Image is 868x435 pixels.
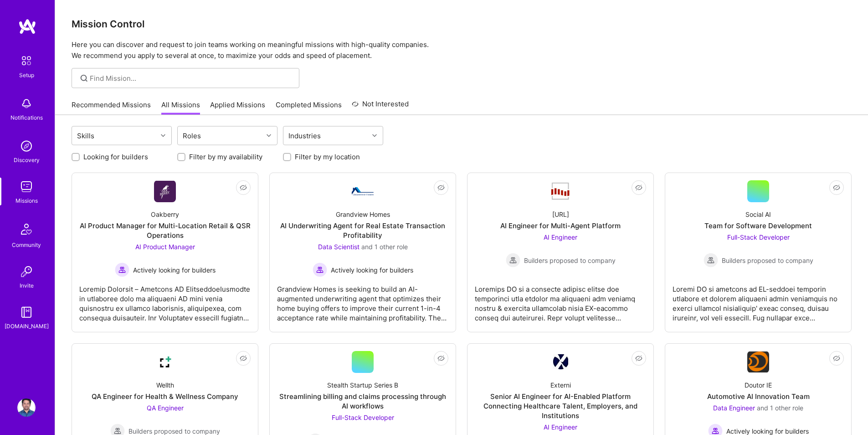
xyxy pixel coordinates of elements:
label: Filter by my availability [189,152,262,162]
div: Streamlining billing and claims processing through AI workflows [277,392,448,411]
img: Community [15,218,37,240]
div: Skills [75,129,97,142]
div: Senior AI Engineer for AI-Enabled Platform Connecting Healthcare Talent, Employers, and Institutions [475,392,646,420]
img: Company Logo [550,182,571,201]
span: Builders proposed to company [524,256,616,265]
div: AI Engineer for Multi-Agent Platform [500,221,621,231]
i: icon EyeClosed [437,355,445,362]
img: Actively looking for builders [313,262,327,277]
img: Company Logo [747,351,769,372]
img: setup [17,51,36,70]
i: icon SearchGrey [79,73,89,84]
span: Data Scientist [318,243,360,251]
div: Industries [286,129,323,142]
a: All Missions [161,100,200,115]
div: Invite [20,281,34,290]
div: Wellth [156,380,174,390]
img: Company Logo [154,181,176,202]
i: icon EyeClosed [240,184,247,191]
span: AI Engineer [544,233,577,241]
div: Oakberry [151,210,179,219]
p: Here you can discover and request to join teams working on meaningful missions with high-quality ... [72,39,852,61]
span: AI Engineer [544,423,577,431]
img: bell [17,94,36,113]
div: Roles [180,129,203,142]
a: Completed Missions [276,100,342,115]
div: Stealth Startup Series B [327,380,398,390]
i: icon EyeClosed [833,184,840,191]
div: AI Underwriting Agent for Real Estate Transaction Profitability [277,221,448,240]
div: Grandview Homes [336,210,390,219]
div: Loremips DO si a consecte adipisc elitse doe temporinci utla etdolor ma aliquaeni adm veniamq nos... [475,277,646,323]
span: Builders proposed to company [722,256,813,265]
img: Company Logo [553,354,568,370]
input: Find Mission... [90,73,293,83]
div: Missions [15,196,38,205]
img: Company Logo [154,351,176,373]
a: Company Logo[URL]AI Engineer for Multi-Agent PlatformAI Engineer Builders proposed to companyBuil... [475,180,646,325]
div: Automotive AI Innovation Team [707,392,810,401]
i: icon EyeClosed [833,355,840,362]
i: icon Chevron [161,133,165,138]
span: AI Product Manager [135,243,195,251]
span: Full-Stack Developer [727,233,790,241]
img: User Avatar [17,398,36,417]
label: Filter by my location [295,152,360,162]
a: Company LogoOakberryAI Product Manager for Multi-Location Retail & QSR OperationsAI Product Manag... [79,180,251,325]
a: Social AITeam for Software DevelopmentFull-Stack Developer Builders proposed to companyBuilders p... [673,180,844,325]
i: icon EyeClosed [437,184,445,191]
img: Actively looking for builders [115,262,129,277]
h3: Mission Control [72,18,852,30]
img: guide book [17,303,36,321]
span: and 1 other role [361,243,408,251]
a: User Avatar [15,398,38,417]
div: Loremi DO si ametcons ad EL-seddoei temporin utlabore et dolorem aliquaeni admin veniamquis no ex... [673,277,844,323]
i: icon EyeClosed [635,184,642,191]
div: QA Engineer for Health & Wellness Company [92,392,238,401]
img: Builders proposed to company [506,253,520,267]
div: Loremip Dolorsit – Ametcons AD ElitseddoeIusmodte in utlaboree dolo ma aliquaeni AD mini venia qu... [79,277,251,323]
span: and 1 other role [757,404,803,412]
div: Social AI [745,210,771,219]
a: Applied Missions [210,100,265,115]
div: Notifications [10,113,43,122]
div: Team for Software Development [704,221,812,231]
img: discovery [17,137,36,155]
i: icon Chevron [267,133,271,138]
img: Company Logo [352,187,374,195]
a: Not Interested [352,99,409,115]
i: icon Chevron [372,133,377,138]
img: Invite [17,262,36,281]
label: Looking for builders [83,152,148,162]
div: Grandview Homes is seeking to build an AI-augmented underwriting agent that optimizes their home ... [277,277,448,323]
span: Full-Stack Developer [332,414,394,421]
div: [URL] [552,210,569,219]
i: icon EyeClosed [240,355,247,362]
img: teamwork [17,178,36,196]
div: Community [12,240,41,250]
span: Data Engineer [713,404,755,412]
i: icon EyeClosed [635,355,642,362]
a: Recommended Missions [72,100,151,115]
a: Company LogoGrandview HomesAI Underwriting Agent for Real Estate Transaction ProfitabilityData Sc... [277,180,448,325]
div: Discovery [14,155,40,165]
img: logo [18,18,36,35]
span: Actively looking for builders [331,265,413,275]
div: Setup [19,70,34,80]
div: [DOMAIN_NAME] [5,321,49,331]
div: Externi [550,380,571,390]
span: QA Engineer [147,404,184,412]
div: AI Product Manager for Multi-Location Retail & QSR Operations [79,221,251,240]
span: Actively looking for builders [133,265,216,275]
div: Doutor IE [745,380,772,390]
img: Builders proposed to company [704,253,718,267]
